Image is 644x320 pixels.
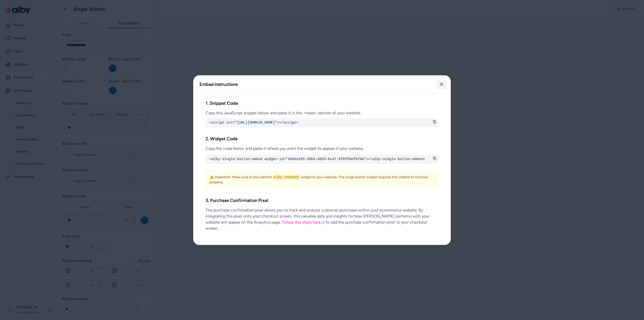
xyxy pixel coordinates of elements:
h2: 1. Snippet Code [206,100,438,107]
p: Copy this JavaScript snippet below and paste it in the <head> section of your website. [206,110,438,116]
p: Copy the code below and paste it where you want the widget to appear in your website. [206,146,438,152]
h2: 3. Purchase Confirmation Pixel [206,197,438,204]
a: Follow the steps here [282,220,325,225]
pre: <script src="[URL][DOMAIN_NAME]"></script> [210,120,434,125]
h2: 2. Widget Code [206,135,438,143]
p: The purchase confirmation pixel allows you to track and analyze customer purchases within your ec... [206,207,438,231]
h2: Embed Instructions [199,82,238,87]
p: ⚠️ Important: Make sure to also add the widget to your website. The single button widget requires... [210,175,434,185]
pre: <alby-single-button-embed widget-id="4bb9e265-2bb9-4925-8c47-5f8f59ef0704"></alby-single-button-e... [210,157,434,162]
code: alby-chatbot [273,175,300,180]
